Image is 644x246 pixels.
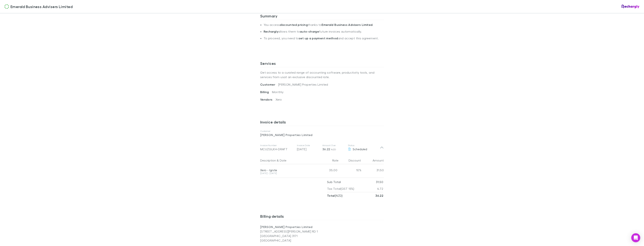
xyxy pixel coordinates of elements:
p: Sub Total [327,179,341,185]
p: Get access to a curated range of accounting software, productivity tools, and services from us at... [260,67,384,82]
div: & [260,157,315,164]
strong: Rechargly [264,30,278,33]
p: Amount Due [322,144,345,147]
h3: Summary [260,14,384,20]
li: You access thanks to . [264,23,384,30]
p: [GEOGRAPHIC_DATA] 3171 [260,234,322,238]
p: [DATE] [297,147,319,151]
span: Xero [276,98,282,101]
p: [PERSON_NAME] Properties Limited [260,225,322,229]
span: 36.22 [322,147,330,151]
strong: Emerald Business Advisers Limited [322,23,373,27]
strong: discounted pricing [280,23,308,27]
h3: Billing details [260,214,384,220]
span: Emerald Business Advisers Limited [10,4,73,9]
span: Scheduled [353,147,367,151]
div: [DATE] - [DATE] [260,172,315,174]
p: 31.50 [376,179,383,185]
p: Invoice Date [297,144,319,147]
span: NZD [331,148,336,151]
div: 31.50 [361,164,384,176]
div: 10% [339,164,361,176]
span: Billing [260,90,272,94]
div: 35.00 [316,164,339,176]
button: Description [260,157,276,164]
strong: set up a payment method [299,36,338,40]
p: Status [348,144,380,147]
p: [GEOGRAPHIC_DATA] [260,238,322,243]
div: MCUZGLKH-DRAFT [260,147,294,151]
p: Customer [260,130,384,133]
p: ( NZD ) [327,192,343,199]
div: Xero - Ignite [260,168,315,172]
span: Vendors [260,98,276,101]
h3: Services [260,61,384,67]
span: Monthly [272,90,284,94]
h3: Invoice details [260,120,384,126]
p: Invoice Number [260,144,294,147]
img: Rechargly Logo [621,5,640,8]
li: To proceed, you need to and accept this agreement. [264,36,384,43]
li: allows them to future invoices automatically. [264,30,384,36]
p: 4.72 [377,185,383,192]
p: [STREET_ADDRESS][PERSON_NAME] RD 1 [260,229,322,234]
strong: auto-charge [300,30,319,33]
p: [PERSON_NAME] Properties Limited [260,133,384,137]
img: Emerald Business Advisers Limited's Logo [4,4,9,9]
span: Customer [260,83,278,86]
strong: Total [327,194,335,197]
button: Date [280,157,286,164]
strong: 36.22 [375,194,383,197]
div: Invoice NumberMCUZGLKH-DRAFTInvoice Date[DATE]Amount Due36.22 NZDStatusScheduled [257,140,387,155]
span: [PERSON_NAME] Properties Limited [278,83,328,86]
div: Open Intercom Messenger [631,233,640,242]
p: Tax Total (GST 15%) [327,185,354,192]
